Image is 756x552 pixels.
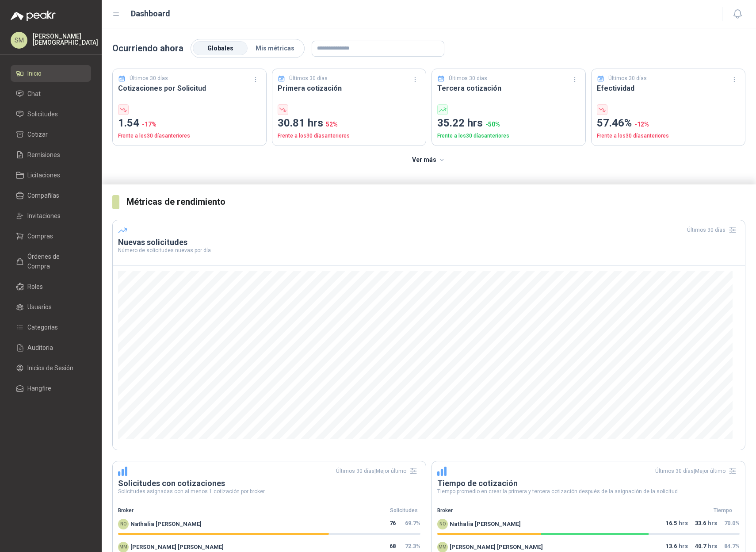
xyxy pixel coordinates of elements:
p: Frente a los 30 días anteriores [118,132,261,140]
span: [PERSON_NAME] [PERSON_NAME] [450,543,543,552]
div: Últimos 30 días [687,223,740,237]
span: Categorías [27,322,58,332]
span: -12 % [634,121,649,128]
span: Licitaciones [27,170,60,180]
span: 84.7 % [724,543,740,549]
p: Frente a los 30 días anteriores [278,132,420,140]
a: Órdenes de Compra [11,248,91,275]
span: -17 % [142,121,157,128]
p: Últimos 30 días [130,74,168,83]
a: Hangfire [11,380,91,397]
span: 69.7 % [405,520,420,526]
p: Tiempo promedio en crear la primera y tercera cotización después de la asignación de la solicitud. [437,489,740,494]
div: NO [437,519,448,529]
p: Últimos 30 días [449,74,487,83]
span: Compañías [27,191,59,200]
p: Frente a los 30 días anteriores [437,132,580,140]
h3: Tiempo de cotización [437,478,740,489]
span: Chat [27,89,41,99]
div: Broker [113,506,382,515]
p: Número de solicitudes nuevas por día [118,248,740,253]
p: hrs [695,519,717,529]
span: 72.3 % [405,543,420,549]
p: Últimos 30 días [608,74,647,83]
span: Compras [27,231,53,241]
span: Nathalia [PERSON_NAME] [450,520,521,529]
a: Categorías [11,319,91,336]
h3: Cotizaciones por Solicitud [118,83,261,94]
img: Logo peakr [11,11,56,21]
a: Usuarios [11,299,91,315]
a: Compañías [11,187,91,204]
div: Tiempo [701,506,745,515]
div: Últimos 30 días | Mejor último [655,464,740,478]
span: Inicios de Sesión [27,363,73,373]
span: 16.5 [666,519,677,529]
h3: Tercera cotización [437,83,580,94]
span: Solicitudes [27,109,58,119]
div: Solicitudes [382,506,426,515]
div: Broker [432,506,701,515]
span: Nathalia [PERSON_NAME] [130,520,202,529]
a: Roles [11,278,91,295]
a: Compras [11,228,91,245]
a: Remisiones [11,146,91,163]
div: Últimos 30 días | Mejor último [336,464,420,478]
a: Licitaciones [11,167,91,184]
span: Globales [207,45,233,52]
h3: Efectividad [597,83,740,94]
span: -50 % [485,121,500,128]
a: Inicio [11,65,91,82]
p: 35.22 hrs [437,115,580,132]
span: Usuarios [27,302,52,312]
div: NO [118,519,129,529]
p: Últimos 30 días [289,74,328,83]
a: Chat [11,85,91,102]
span: Hangfire [27,383,51,393]
p: hrs [666,519,688,529]
p: Solicitudes asignadas con al menos 1 cotización por broker [118,489,420,494]
span: 70.0 % [724,520,740,526]
p: 30.81 hrs [278,115,420,132]
div: SM [11,32,27,49]
h3: Nuevas solicitudes [118,237,740,248]
span: Remisiones [27,150,60,160]
h3: Primera cotización [278,83,420,94]
span: Órdenes de Compra [27,252,83,271]
span: Inicio [27,69,42,78]
p: [PERSON_NAME] [DEMOGRAPHIC_DATA] [33,33,98,46]
a: Inicios de Sesión [11,360,91,376]
span: 76 [389,519,396,529]
span: Roles [27,282,43,291]
p: Frente a los 30 días anteriores [597,132,740,140]
a: Auditoria [11,339,91,356]
span: Mis métricas [256,45,294,52]
span: 52 % [326,121,338,128]
span: Cotizar [27,130,48,139]
h3: Solicitudes con cotizaciones [118,478,420,489]
h1: Dashboard [131,8,170,20]
p: Ocurriendo ahora [112,42,183,55]
button: Ver más [407,151,451,169]
a: Invitaciones [11,207,91,224]
span: Auditoria [27,343,53,353]
span: 33.6 [695,519,706,529]
span: Invitaciones [27,211,61,221]
a: Cotizar [11,126,91,143]
h3: Métricas de rendimiento [126,195,745,209]
p: 1.54 [118,115,261,132]
a: Solicitudes [11,106,91,123]
p: 57.46% [597,115,740,132]
span: [PERSON_NAME] [PERSON_NAME] [130,543,224,552]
